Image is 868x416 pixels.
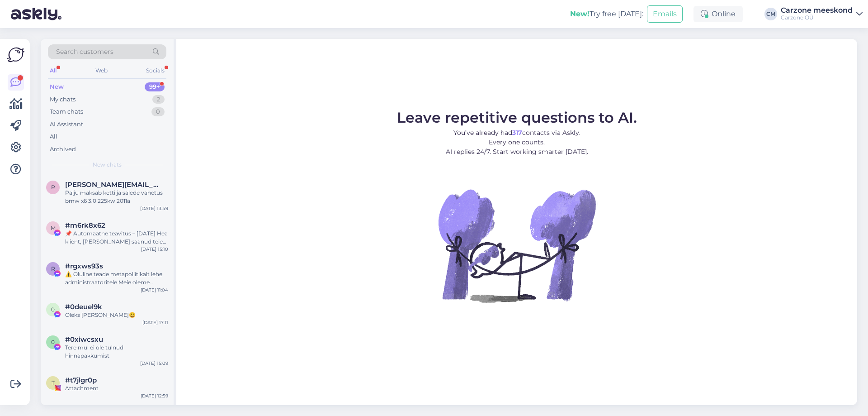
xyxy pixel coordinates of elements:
[65,376,97,384] span: #t7jlgr0p
[764,8,777,20] div: CM
[781,14,853,21] div: Carzone OÜ
[94,65,109,77] div: Web
[65,270,168,287] div: ⚠️ Oluline teade metapoliitikalt lehe administraatoritele Meie oleme metapoliitika tugimeeskond. ...
[152,95,165,104] div: 2
[781,7,853,14] div: Carzone meeskond
[50,132,57,141] div: All
[65,344,168,360] div: Tere mul ei ole tulnud hinnapakkumist
[693,6,743,22] div: Online
[142,319,168,326] div: [DATE] 17:11
[65,221,105,230] span: #m6rk8x62
[435,164,598,327] img: No Chat active
[52,379,55,386] span: t
[56,47,113,57] span: Search customers
[140,205,168,212] div: [DATE] 13:49
[50,145,76,154] div: Archived
[151,107,165,116] div: 0
[144,65,166,77] div: Socials
[570,9,643,19] div: Try free [DATE]:
[65,335,103,344] span: #0xiwcsxu
[141,246,168,253] div: [DATE] 15:10
[141,392,168,399] div: [DATE] 12:59
[50,120,83,129] div: AI Assistant
[51,306,55,313] span: 0
[397,109,637,126] span: Leave repetitive questions to AI.
[65,311,168,319] div: Oleks [PERSON_NAME]😃
[512,129,522,137] b: 317
[65,384,168,392] div: Attachment
[50,107,83,116] div: Team chats
[51,225,56,231] span: m
[50,82,64,91] div: New
[647,5,683,23] button: Emails
[781,7,863,21] a: Carzone meeskondCarzone OÜ
[48,65,58,77] div: All
[65,303,102,311] span: #0deuel9k
[65,181,159,189] span: rainer.ojaveer@mail.ee
[145,82,165,91] div: 99+
[51,265,55,272] span: r
[7,46,24,63] img: Askly Logo
[65,262,103,270] span: #rgxws93s
[570,10,590,18] b: New!
[397,128,637,157] p: You’ve already had contacts via Askly. Every one counts. AI replies 24/7. Start working smarter [...
[65,230,168,246] div: 📌 Automaatne teavitus – [DATE] Hea klient, [PERSON_NAME] saanud teie lehe kohta tagasisidet ja pl...
[51,339,55,345] span: 0
[51,184,55,191] span: r
[140,360,168,367] div: [DATE] 15:09
[50,95,75,104] div: My chats
[93,161,122,169] span: New chats
[141,287,168,293] div: [DATE] 11:04
[65,189,168,205] div: Palju maksab ketti ja salede vahetus bmw x6 3.0 225kw 2011a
